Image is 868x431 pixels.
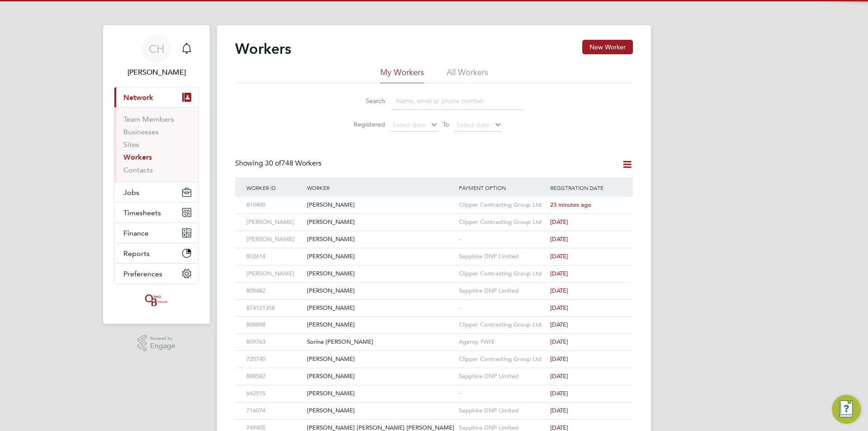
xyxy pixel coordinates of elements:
div: 809763 [244,334,305,350]
button: Timesheets [114,203,198,223]
span: Powered by [150,335,175,342]
span: [DATE] [550,372,568,380]
div: [PERSON_NAME] [305,283,457,299]
span: [DATE] [550,321,568,328]
img: oneillandbrennan-logo-retina.png [143,293,170,308]
div: 808898 [244,317,305,333]
a: Workers [123,153,152,161]
a: Contacts [123,166,153,174]
button: Finance [114,223,198,243]
button: New Worker [582,40,633,54]
div: [PERSON_NAME] [305,231,457,248]
span: Select date [393,121,425,129]
button: Reports [114,243,198,263]
span: To [440,118,452,130]
span: [DATE] [550,270,568,277]
div: Worker ID [244,177,305,198]
a: CH[PERSON_NAME] [114,34,199,78]
div: Sorina [PERSON_NAME] [305,334,457,350]
div: Sapphire DNP Limited [457,283,548,299]
a: 809482[PERSON_NAME]Sapphire DNP Limited[DATE] [244,282,624,290]
div: - [457,385,548,402]
div: Registration Date [548,177,624,198]
span: [DATE] [550,407,568,414]
span: [DATE] [550,218,568,226]
div: [PERSON_NAME] [305,368,457,385]
div: Showing [235,159,323,168]
button: Preferences [114,264,198,284]
div: Clipper Contracting Group Ltd [457,317,548,333]
div: 809482 [244,283,305,299]
a: 809763Sorina [PERSON_NAME]Agency PAYE[DATE] [244,333,624,341]
span: [DATE] [550,389,568,397]
div: - [457,300,548,317]
a: 749405[PERSON_NAME] [PERSON_NAME] [PERSON_NAME]Sapphire DNP Limited[DATE] [244,419,624,427]
div: [PERSON_NAME] [305,403,457,419]
a: Powered byEngage [137,335,176,352]
div: [PERSON_NAME] [305,317,457,333]
a: 808898[PERSON_NAME]Clipper Contracting Group Ltd[DATE] [244,316,624,324]
div: 802614 [244,248,305,265]
div: Sapphire DNP Limited [457,368,548,385]
div: Sapphire DNP Limited [457,403,548,419]
div: [PERSON_NAME] [305,351,457,368]
button: Jobs [114,182,198,202]
span: Finance [123,229,149,237]
li: All Workers [447,67,488,83]
span: Timesheets [123,208,161,217]
a: Go to home page [114,293,199,308]
div: 874121358 [244,300,305,317]
li: My Workers [380,67,424,83]
div: Clipper Contracting Group Ltd [457,214,548,231]
span: Engage [150,342,175,350]
div: 808582 [244,368,305,385]
div: Agency PAYE [457,334,548,350]
label: Search [344,97,385,105]
a: [PERSON_NAME][PERSON_NAME]-[DATE] [244,231,624,238]
a: 716074[PERSON_NAME]Sapphire DNP Limited[DATE] [244,402,624,410]
input: Name, email or phone number [392,92,524,110]
span: Select date [457,121,489,129]
div: Clipper Contracting Group Ltd [457,351,548,368]
div: Clipper Contracting Group Ltd [457,265,548,282]
span: [DATE] [550,355,568,363]
div: - [457,231,548,248]
span: [DATE] [550,252,568,260]
div: [PERSON_NAME] [244,265,305,282]
span: Jobs [123,188,139,197]
div: 720740 [244,351,305,368]
div: [PERSON_NAME] [305,385,457,402]
a: [PERSON_NAME][PERSON_NAME]Clipper Contracting Group Ltd[DATE] [244,265,624,273]
div: Payment Option [457,177,548,198]
a: 802614[PERSON_NAME]Sapphire DNP Limited[DATE] [244,248,624,256]
a: 720740[PERSON_NAME]Clipper Contracting Group Ltd[DATE] [244,350,624,358]
button: Engage Resource Center [832,395,861,424]
span: [DATE] [550,235,568,243]
h2: Workers [235,40,291,58]
a: Businesses [123,128,159,136]
span: [DATE] [550,287,568,294]
span: Network [123,93,153,102]
div: [PERSON_NAME] [244,214,305,231]
span: Reports [123,249,150,258]
span: [DATE] [550,304,568,312]
div: [PERSON_NAME] [244,231,305,248]
div: Worker [305,177,457,198]
span: CH [149,43,165,55]
div: Network [114,107,198,182]
button: Network [114,87,198,107]
div: 642515 [244,385,305,402]
div: Clipper Contracting Group Ltd [457,197,548,213]
div: [PERSON_NAME] [305,214,457,231]
a: 874121358[PERSON_NAME]-[DATE] [244,299,624,307]
div: [PERSON_NAME] [305,300,457,317]
div: 810400 [244,197,305,213]
a: 642515[PERSON_NAME]-[DATE] [244,385,624,393]
a: Team Members [123,115,174,123]
a: [PERSON_NAME][PERSON_NAME]Clipper Contracting Group Ltd[DATE] [244,213,624,221]
label: Registered [344,120,385,128]
a: 808582[PERSON_NAME]Sapphire DNP Limited[DATE] [244,368,624,375]
nav: Main navigation [103,25,210,324]
span: Ciaran Hoey [114,67,199,78]
span: 748 Workers [265,159,321,168]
